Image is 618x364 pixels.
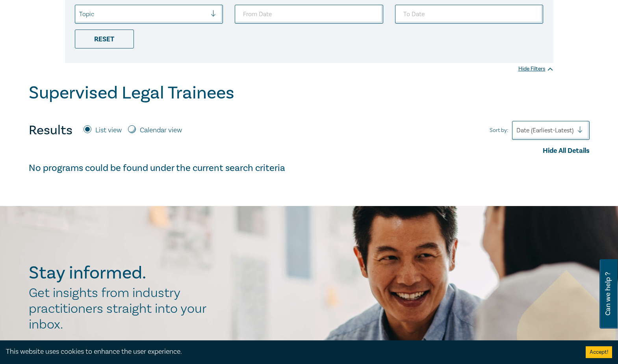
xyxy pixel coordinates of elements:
[29,146,590,156] div: Hide All Details
[29,285,215,332] h2: Get insights from industry practitioners straight into your inbox.
[29,83,234,103] h1: Supervised Legal Trainees
[29,162,590,175] h4: No programs could be found under the current search criteria
[29,123,72,138] h4: Results
[490,126,508,135] span: Sort by:
[516,126,518,135] input: Sort by
[235,5,383,24] input: From Date
[604,264,612,324] span: Can we help ?
[586,346,612,358] button: Accept cookies
[6,347,574,357] div: This website uses cookies to enhance the user experience.
[79,10,81,19] input: select
[29,263,215,283] h2: Stay informed.
[140,125,182,136] label: Calendar view
[75,30,134,48] div: Reset
[395,5,544,24] input: To Date
[95,125,122,136] label: List view
[518,65,553,73] div: Hide Filters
